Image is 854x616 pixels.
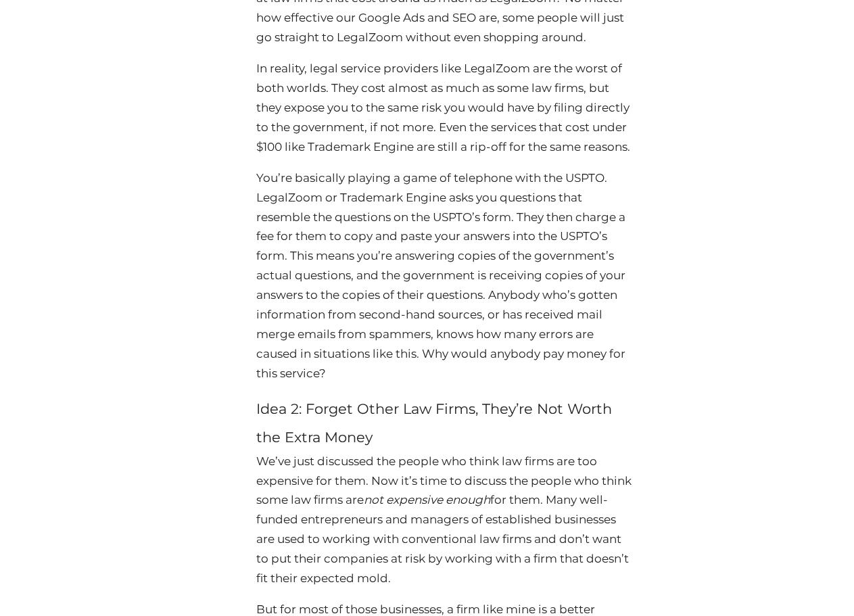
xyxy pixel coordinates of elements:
[256,59,632,157] p: In reality, legal service providers like LegalZoom are the worst of both worlds. They cost almost...
[364,493,490,506] em: not expensive enough
[256,395,632,452] h3: Idea 2: Forget Other Law Firms, They’re Not Worth the Extra Money
[256,168,632,383] p: You’re basically playing a game of telephone with the USPTO. LegalZoom or Trademark Engine asks y...
[256,452,632,588] p: We’ve just discussed the people who think law firms are too expensive for them. Now it’s time to ...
